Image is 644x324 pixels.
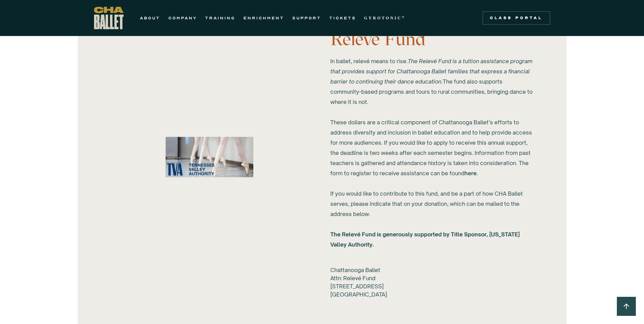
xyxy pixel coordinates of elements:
a: SUPPORT [292,14,321,22]
a: TRAINING [205,14,235,22]
div: In ballet, relevé means to rise. The fund also supports community-based programs and tours to rur... [330,56,534,250]
a: ABOUT [140,14,160,22]
a: TICKETS [329,14,356,22]
strong: GYROTONIC [364,16,402,20]
a: Class Portal [482,11,550,25]
a: ENRICHMENT [243,14,284,22]
a: here [464,170,477,177]
a: COMPANY [168,14,197,22]
div: Class Portal [486,15,546,21]
strong: The Relevé Fund is generously supported by Title Sponsor, [US_STATE] Valley Authority. [330,231,520,248]
a: home [94,7,124,29]
h3: Relevé Fund [330,29,534,49]
em: The Relevé Fund is a tuition assistance program that provides support for Chattanooga Ballet fami... [330,58,532,85]
sup: ® [402,15,406,19]
a: GYROTONIC® [364,14,406,22]
h6: Chattanooga Ballet Attn: Relevé Fund [STREET_ADDRESS] [GEOGRAPHIC_DATA] [330,266,387,299]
